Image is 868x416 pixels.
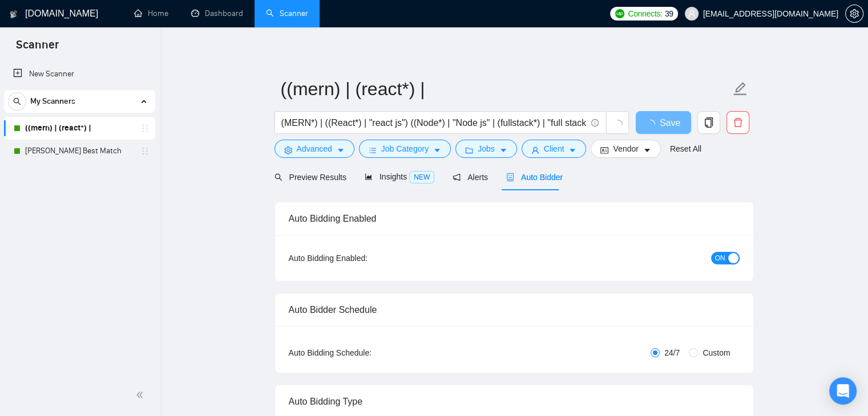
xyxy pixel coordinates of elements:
[140,124,150,133] span: holder
[506,173,514,181] span: robot
[274,173,346,182] span: Preview Results
[289,293,740,326] div: Auto Bidder Schedule
[829,377,857,405] div: Open Intercom Messenger
[281,75,730,103] input: Scanner name...
[670,142,701,155] a: Reset All
[636,111,691,134] button: Save
[727,117,749,128] span: delete
[191,9,243,18] a: dashboardDashboard
[140,146,150,156] span: holder
[591,119,599,127] span: info-circle
[615,9,624,18] img: upwork-logo.png
[465,146,473,154] span: folder
[726,111,749,134] button: delete
[600,146,608,154] span: idcard
[337,146,345,154] span: caret-down
[665,7,673,20] span: 39
[660,346,684,359] span: 24/7
[369,146,377,154] span: bars
[499,146,507,154] span: caret-down
[846,9,863,18] span: setting
[284,146,292,154] span: setting
[13,63,146,85] a: New Scanner
[30,90,75,113] span: My Scanners
[25,140,134,162] a: [PERSON_NAME] Best Match
[297,142,332,155] span: Advanced
[136,389,147,401] span: double-left
[455,140,517,158] button: folderJobscaret-down
[7,36,68,60] span: Scanner
[453,173,488,182] span: Alerts
[9,97,26,105] span: search
[289,346,439,359] div: Auto Bidding Schedule:
[381,142,429,155] span: Job Category
[281,116,586,130] input: Search Freelance Jobs...
[506,173,563,182] span: Auto Bidder
[697,111,720,134] button: copy
[10,5,18,23] img: logo
[266,9,308,18] a: searchScanner
[688,10,696,18] span: user
[134,9,168,18] a: homeHome
[591,140,660,158] button: idcardVendorcaret-down
[522,140,587,158] button: userClientcaret-down
[613,142,638,155] span: Vendor
[845,9,863,18] a: setting
[365,173,373,181] span: area-chart
[733,81,748,96] span: edit
[289,252,439,264] div: Auto Bidding Enabled:
[409,171,434,183] span: NEW
[715,252,725,264] span: ON
[8,92,26,111] button: search
[660,116,680,130] span: Save
[568,146,576,154] span: caret-down
[612,120,623,130] span: loading
[359,140,451,158] button: barsJob Categorycaret-down
[698,117,720,128] span: copy
[478,142,495,155] span: Jobs
[433,146,441,154] span: caret-down
[845,5,863,23] button: setting
[289,202,740,235] div: Auto Bidding Enabled
[544,142,564,155] span: Client
[4,90,155,162] li: My Scanners
[698,346,734,359] span: Custom
[274,140,354,158] button: settingAdvancedcaret-down
[365,172,434,181] span: Insights
[453,173,461,181] span: notification
[643,146,651,154] span: caret-down
[274,173,282,181] span: search
[628,7,662,20] span: Connects:
[646,120,660,129] span: loading
[25,117,134,140] a: ((mern) | (react*) |
[531,146,539,154] span: user
[4,63,155,85] li: New Scanner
